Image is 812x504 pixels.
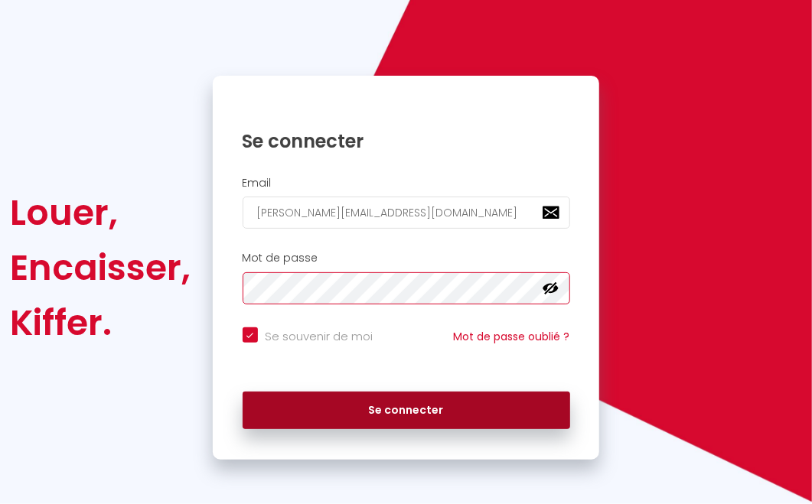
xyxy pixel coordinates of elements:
a: Mot de passe oublié ? [454,329,570,344]
h1: Se connecter [243,129,570,153]
div: Encaisser, [10,240,191,295]
div: Louer, [10,185,191,240]
input: Ton Email [243,197,570,229]
div: Kiffer. [10,295,191,350]
button: Se connecter [243,392,570,430]
h2: Mot de passe [243,252,570,265]
h2: Email [243,177,570,190]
